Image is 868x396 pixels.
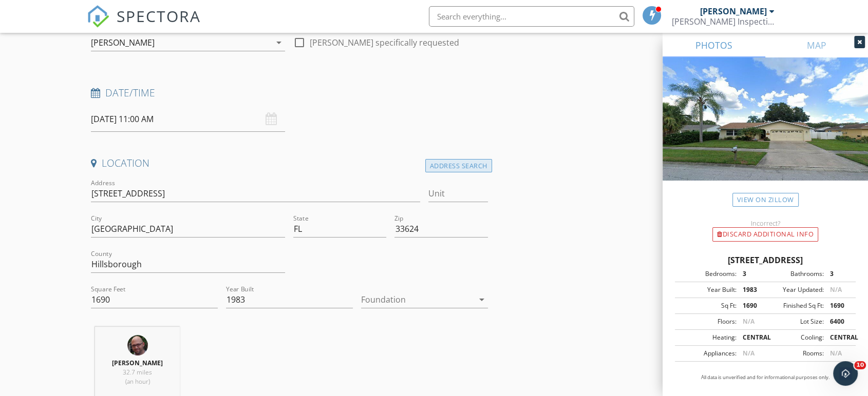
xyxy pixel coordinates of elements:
[91,38,155,47] div: [PERSON_NAME]
[712,227,818,242] div: Discard Additional info
[127,335,148,355] img: troy_neal.jpg
[736,301,765,310] div: 1690
[678,285,736,294] div: Year Built:
[663,57,868,205] img: streetview
[112,359,163,367] strong: [PERSON_NAME]
[663,33,765,57] a: PHOTOS
[123,368,152,377] span: 32.7 miles
[765,285,823,294] div: Year Updated:
[91,156,488,170] h4: Location
[700,6,767,16] div: [PERSON_NAME]
[117,5,201,27] span: SPECTORA
[765,33,868,57] a: MAP
[736,285,765,294] div: 1983
[829,349,841,358] span: N/A
[87,14,201,35] a: SPECTORA
[823,301,853,310] div: 1690
[678,317,736,326] div: Floors:
[675,254,856,266] div: [STREET_ADDRESS]
[736,269,765,279] div: 3
[476,293,488,306] i: arrow_drop_down
[675,374,856,381] p: All data is unverified and for informational purposes only.
[765,301,823,310] div: Finished Sq Ft:
[91,86,488,100] h4: Date/Time
[854,361,866,369] span: 10
[678,349,736,358] div: Appliances:
[823,333,853,342] div: CENTRAL
[429,6,634,27] input: Search everything...
[742,317,754,326] span: N/A
[765,349,823,358] div: Rooms:
[273,36,285,49] i: arrow_drop_down
[823,269,853,279] div: 3
[829,285,841,294] span: N/A
[765,317,823,326] div: Lot Size:
[736,333,765,342] div: CENTRAL
[765,269,823,279] div: Bathrooms:
[663,219,868,227] div: Incorrect?
[91,107,285,132] input: Select date
[823,317,853,326] div: 6400
[87,5,109,28] img: The Best Home Inspection Software - Spectora
[425,159,492,173] div: Address Search
[678,333,736,342] div: Heating:
[310,37,459,48] label: [PERSON_NAME] specifically requested
[678,269,736,279] div: Bedrooms:
[672,16,775,27] div: Neal Inspections LLC
[765,333,823,342] div: Cooling:
[732,193,799,207] a: View on Zillow
[742,349,754,358] span: N/A
[833,361,858,386] iframe: Intercom live chat
[678,301,736,310] div: Sq Ft:
[125,377,150,386] span: (an hour)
